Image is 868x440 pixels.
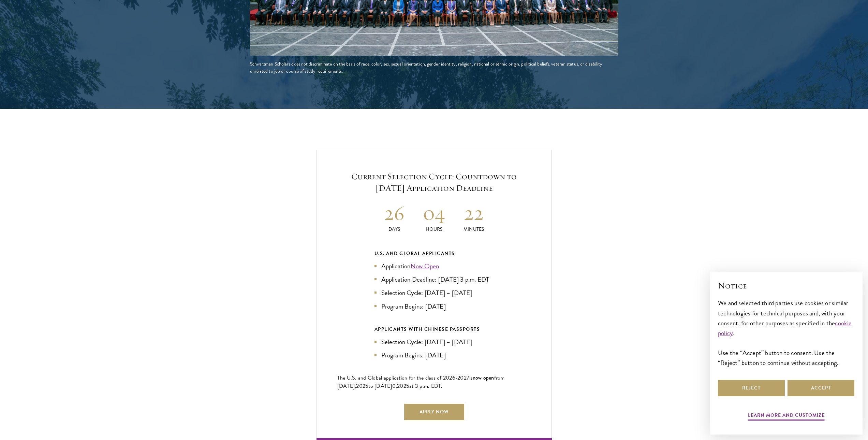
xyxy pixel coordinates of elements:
[454,200,494,226] h2: 22
[473,374,494,382] span: now open
[718,298,854,367] div: We and selected third parties use cookies or similar technologies for technical purposes and, wit...
[788,380,854,396] button: Accept
[374,325,494,333] div: APPLICANTS WITH CHINESE PASSPORTS
[374,350,494,360] li: Program Begins: [DATE]
[409,382,443,390] span: at 3 p.m. EDT.
[414,200,454,226] h2: 04
[397,382,406,390] span: 202
[337,171,531,194] h5: Current Selection Cycle: Countdown to [DATE] Application Deadline
[404,404,464,420] a: Apply Now
[356,382,365,390] span: 202
[718,380,785,396] button: Reject
[368,382,392,390] span: to [DATE]
[337,374,452,382] span: The U.S. and Global application for the class of 202
[411,261,439,271] a: Now Open
[374,226,414,233] p: Days
[374,249,494,258] div: U.S. and Global Applicants
[718,318,852,338] a: cookie policy
[374,200,414,226] h2: 26
[374,337,494,347] li: Selection Cycle: [DATE] – [DATE]
[455,374,467,382] span: -202
[337,374,505,390] span: from [DATE],
[406,382,409,390] span: 5
[414,226,454,233] p: Hours
[748,411,825,422] button: Learn more and customize
[469,374,473,382] span: is
[452,374,455,382] span: 6
[392,382,396,390] span: 0
[454,226,494,233] p: Minutes
[365,382,368,390] span: 5
[374,301,494,311] li: Program Begins: [DATE]
[467,374,469,382] span: 7
[374,274,494,284] li: Application Deadline: [DATE] 3 p.m. EDT
[374,261,494,271] li: Application
[396,382,397,390] span: ,
[250,60,618,75] div: Schwarzman Scholars does not discriminate on the basis of race, color, sex, sexual orientation, g...
[718,280,854,292] h2: Notice
[374,288,494,298] li: Selection Cycle: [DATE] – [DATE]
